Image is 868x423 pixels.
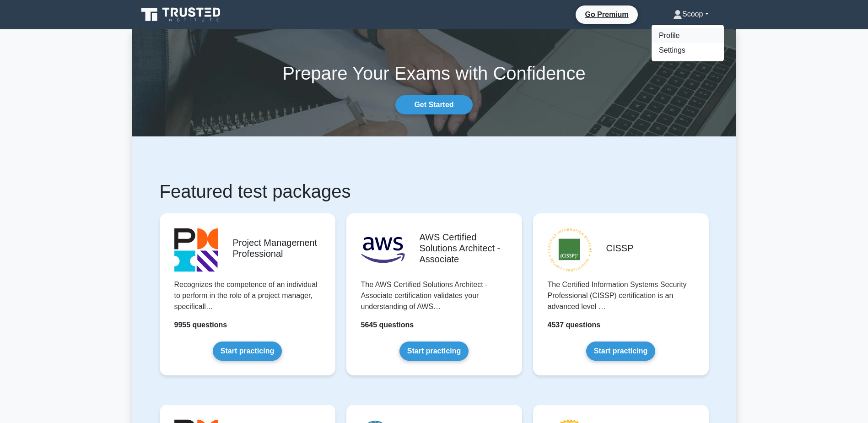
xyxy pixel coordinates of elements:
a: Start practicing [399,342,469,361]
a: Start practicing [213,342,282,361]
a: Start practicing [586,342,655,361]
a: Get Started [395,95,472,114]
h1: Featured test packages [160,180,709,202]
a: Scoop [651,5,730,23]
a: Profile [652,28,724,43]
ul: Scoop [651,24,724,62]
h1: Prepare Your Exams with Confidence [132,62,736,84]
a: Settings [652,43,724,58]
a: Go Premium [579,9,634,20]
